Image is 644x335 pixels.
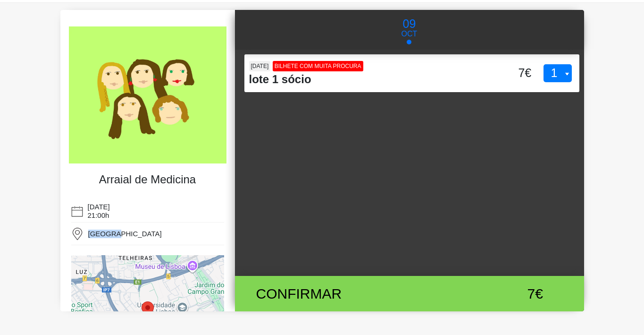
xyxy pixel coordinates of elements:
[486,64,534,82] div: 7€
[544,64,572,82] select: [DATE] BILHETE COM MUITA PROCURA lote 1 sócio 7€
[249,283,463,304] div: Confirmar
[235,276,584,311] button: Confirmar 7€
[74,173,222,187] h4: Arraial de Medicina
[392,15,427,45] button: 09 Oct
[69,26,226,163] img: 4b8077a1a2704fa4b503b6e10256ba68.webp
[88,230,162,238] span: [GEOGRAPHIC_DATA]
[463,283,543,304] div: 7€
[249,61,271,71] span: [DATE]
[88,203,110,219] span: [DATE] 21:00h
[249,73,486,86] h4: lote 1 sócio
[401,15,418,33] p: 09
[401,28,418,40] p: Oct
[273,61,363,71] span: BILHETE COM MUITA PROCURA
